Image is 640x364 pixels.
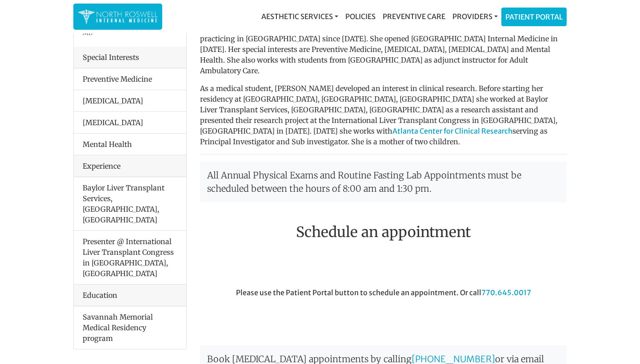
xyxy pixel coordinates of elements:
p: [PERSON_NAME] graduated from the Savannah Memorial Medical Residency Program and has been practic... [200,23,567,76]
p: All Annual Physical Exams and Routine Fasting Lab Appointments must be scheduled between the hour... [200,162,567,202]
li: Savannah Memorial Medical Residency program [74,306,186,349]
li: Mental Health [74,133,186,155]
li: [MEDICAL_DATA] [74,111,186,134]
a: Aesthetic Services [258,8,342,25]
div: Education [74,285,186,306]
a: Providers [449,8,501,25]
a: Policies [342,8,379,25]
li: Baylor Liver Transplant Services, [GEOGRAPHIC_DATA], [GEOGRAPHIC_DATA] [74,177,186,231]
small: MD [83,29,93,36]
a: Atlanta Center for Clinical Research [392,127,512,135]
img: North Roswell Internal Medicine [78,8,158,25]
h2: Schedule an appointment [200,224,567,241]
li: Preventive Medicine [74,68,186,90]
a: 770.645.0017 [481,288,531,297]
div: Special Interests [74,47,186,68]
div: Please use the Patient Portal button to schedule an appointment. Or call [193,287,573,337]
a: Preventive Care [379,8,449,25]
a: Patient Portal [502,8,566,26]
div: Experience [74,155,186,177]
li: Presenter @ International Liver Transplant Congress in [GEOGRAPHIC_DATA], [GEOGRAPHIC_DATA] [74,230,186,285]
li: [MEDICAL_DATA] [74,90,186,112]
p: As a medical student, [PERSON_NAME] developed an interest in clinical research. Before starting h... [200,83,567,147]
